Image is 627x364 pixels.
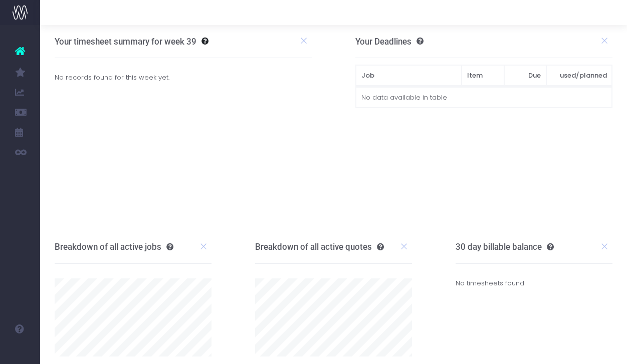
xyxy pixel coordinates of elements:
[546,65,612,86] th: used/planned: activate to sort column ascending
[47,73,319,83] div: No records found for this week yet.
[456,242,554,252] h3: 30 day billable balance
[55,37,196,47] h3: Your timesheet summary for week 39
[13,344,28,359] img: images/default_profile_image.png
[462,65,504,86] th: Item: activate to sort column ascending
[356,87,612,108] td: No data available in table
[255,242,384,252] h3: Breakdown of all active quotes
[55,242,173,252] h3: Breakdown of all active jobs
[504,65,546,86] th: Due: activate to sort column ascending
[356,65,462,86] th: Job: activate to sort column ascending
[456,264,612,302] div: No timesheets found
[355,37,424,47] h3: Your Deadlines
